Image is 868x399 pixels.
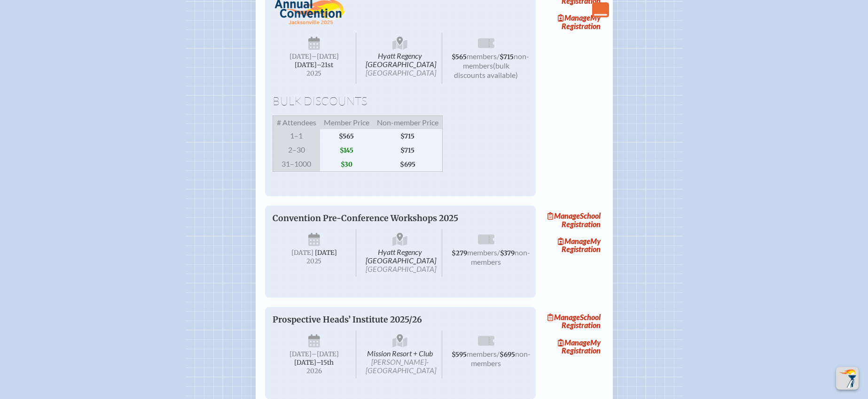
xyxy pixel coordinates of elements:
span: 2025 [280,70,349,77]
span: [PERSON_NAME]-[GEOGRAPHIC_DATA] [366,357,436,375]
span: $30 [320,157,373,172]
span: [DATE] [289,53,312,61]
span: [DATE]–⁠21st [295,61,333,69]
span: non-members [471,248,530,266]
span: $145 [320,143,373,157]
span: members [467,52,497,61]
span: Hyatt Regency [GEOGRAPHIC_DATA] [358,33,442,84]
span: [GEOGRAPHIC_DATA] [366,264,436,273]
a: ManageMy Registration [543,234,603,256]
span: 2025 [280,258,349,265]
span: 2026 [280,368,349,375]
span: Manage [558,237,590,246]
span: / [497,248,500,257]
a: ManageSchool Registration [543,311,603,332]
span: $695 [373,157,443,172]
span: members [467,349,497,358]
span: [DATE] [315,249,337,257]
span: Manage [547,313,580,322]
span: (bulk discounts available) [454,61,518,79]
span: [DATE] [291,249,313,257]
span: Convention Pre-Conference Workshops 2025 [273,213,458,223]
span: $715 [500,53,514,61]
span: $715 [373,129,443,143]
span: 31–1000 [273,157,320,172]
span: Member Price [320,115,373,129]
span: $565 [320,129,373,143]
span: [DATE] [289,350,312,358]
span: Manage [547,211,580,220]
span: –[DATE] [312,350,339,358]
span: [GEOGRAPHIC_DATA] [366,68,436,77]
span: non-members [463,52,529,70]
span: 1–1 [273,129,320,143]
span: Mission Resort + Club [358,330,442,379]
span: Manage [558,338,590,347]
a: ManageMy Registration [543,11,603,33]
span: 2–30 [273,143,320,157]
span: Manage [558,13,590,22]
a: ManageSchool Registration [543,209,603,231]
a: ManageMy Registration [543,336,603,357]
img: To the top [838,369,857,388]
span: $565 [452,53,467,61]
span: Non-member Price [373,115,443,129]
span: Hyatt Regency [GEOGRAPHIC_DATA] [358,229,442,277]
span: –[DATE] [312,53,339,61]
span: $595 [452,351,467,359]
span: $279 [452,249,467,257]
span: non-members [471,349,531,368]
span: # Attendees [273,115,320,129]
span: members [467,248,497,257]
h1: Bulk Discounts [273,95,528,108]
span: / [497,52,500,61]
button: Scroll Top [836,367,859,390]
span: Prospective Heads’ Institute 2025/26 [273,315,422,325]
span: $695 [500,351,515,359]
span: [DATE]–⁠15th [294,359,334,367]
span: / [497,349,500,358]
span: $715 [373,143,443,157]
span: $379 [500,249,515,257]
